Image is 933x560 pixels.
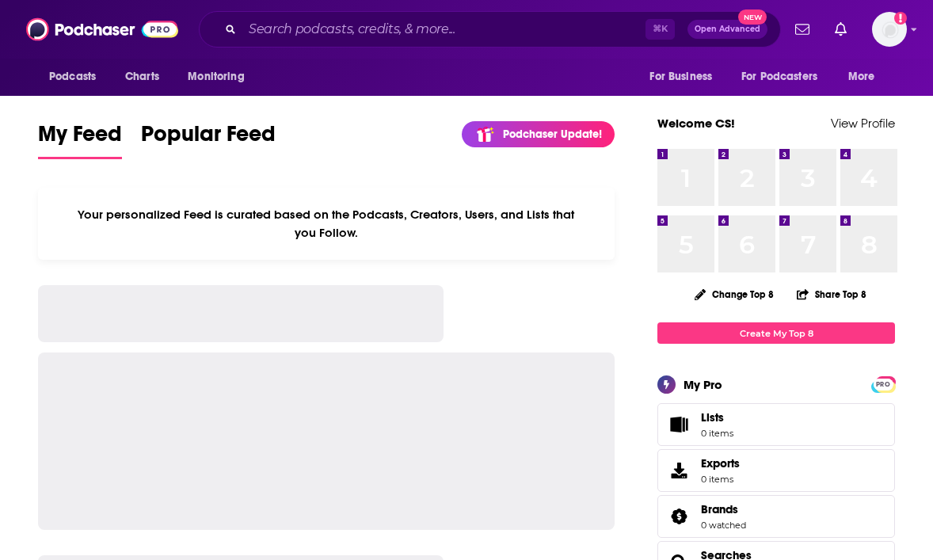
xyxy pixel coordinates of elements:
button: open menu [837,62,895,92]
button: open menu [638,62,732,92]
div: My Pro [684,377,722,392]
span: ⌘ K [645,19,675,40]
span: Exports [663,459,695,482]
span: Charts [125,66,159,88]
button: open menu [38,62,116,92]
span: Brands [657,495,895,538]
button: Share Top 8 [796,279,867,310]
span: More [848,66,875,88]
span: Brands [701,502,738,516]
span: 0 items [701,474,740,485]
div: Search podcasts, credits, & more... [199,11,781,48]
span: Monitoring [188,66,244,88]
span: Open Advanced [695,25,760,33]
span: For Business [649,66,712,88]
span: Exports [701,456,740,470]
a: 0 watched [701,520,746,531]
a: View Profile [831,116,895,131]
a: Popular Feed [141,120,276,159]
a: Brands [663,505,695,528]
a: Lists [657,403,895,446]
a: Show notifications dropdown [828,16,853,43]
a: Show notifications dropdown [789,16,816,43]
a: Welcome CS! [657,116,735,131]
button: open menu [177,62,265,92]
span: Podcasts [49,66,96,88]
span: 0 items [701,428,733,439]
img: Podchaser - Follow, Share and Rate Podcasts [26,14,178,44]
span: Popular Feed [141,120,276,157]
svg: Add a profile image [894,12,907,25]
a: PRO [874,378,893,390]
input: Search podcasts, credits, & more... [242,17,645,42]
a: My Feed [38,120,122,159]
button: open menu [731,62,840,92]
span: PRO [874,379,893,390]
span: New [738,10,767,25]
a: Create My Top 8 [657,322,895,344]
span: Logged in as collectedstrategies [872,12,907,47]
span: Lists [663,413,695,436]
a: Brands [701,502,746,516]
a: Exports [657,449,895,492]
span: For Podcasters [741,66,817,88]
a: Charts [115,62,169,92]
button: Change Top 8 [685,284,783,304]
img: User Profile [872,12,907,47]
span: Lists [701,410,724,425]
span: My Feed [38,120,122,157]
button: Open AdvancedNew [687,20,767,39]
p: Podchaser Update! [503,128,602,141]
div: Your personalized Feed is curated based on the Podcasts, Creators, Users, and Lists that you Follow. [38,188,615,260]
button: Show profile menu [872,12,907,47]
span: Lists [701,410,733,425]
